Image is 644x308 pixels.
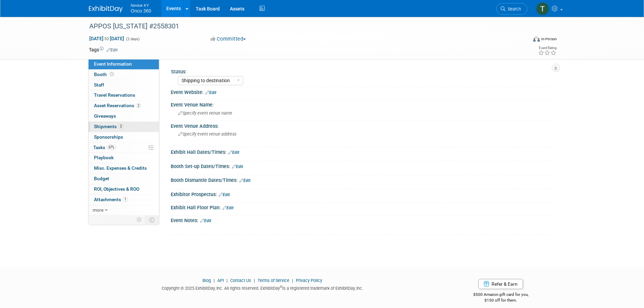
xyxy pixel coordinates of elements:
[280,285,282,289] sup: ®
[178,111,232,116] span: Specify event venue name
[94,92,135,98] span: Travel Reservations
[205,90,216,95] a: Edit
[123,197,128,202] span: 1
[533,36,540,42] img: Format-Inperson.png
[296,278,322,283] a: Privacy Policy
[94,72,115,77] span: Booth
[219,192,230,197] a: Edit
[478,279,523,289] a: Refer & Earn
[89,46,118,53] td: Tags
[94,82,104,88] span: Staff
[171,161,555,170] div: Booth Set-up Dates/Times:
[171,203,555,211] div: Exhibit Hall Floor Plan:
[258,278,289,283] a: Terms of Service
[131,8,151,14] span: Onco 360
[230,278,251,283] a: Contact Us
[171,87,555,96] div: Event Website:
[103,36,110,41] span: to
[94,61,132,67] span: Event Information
[217,278,224,283] a: API
[290,278,295,283] span: |
[89,80,159,90] a: Staff
[200,218,211,223] a: Edit
[109,72,115,77] span: Booth not reserved yet
[89,111,159,121] a: Giveaways
[136,103,141,108] span: 2
[225,278,229,283] span: |
[178,132,236,137] span: Specify event venue address
[252,278,257,283] span: |
[94,186,139,192] span: ROI, Objectives & ROO
[446,287,555,303] div: $500 Amazon gift card for you,
[94,197,128,202] span: Attachments
[89,143,159,153] a: Tasks67%
[171,67,552,75] div: Status:
[171,189,555,198] div: Exhibitor Prospectus:
[541,37,557,42] div: In-Person
[171,100,555,108] div: Event Venue Name:
[94,134,123,140] span: Sponsorships
[212,278,216,283] span: |
[171,121,555,129] div: Event Venue Address:
[134,215,145,224] td: Personalize Event Tab Strip
[208,35,248,43] button: Committed
[94,176,109,181] span: Budget
[222,206,234,210] a: Edit
[171,215,555,224] div: Event Notes:
[89,101,159,111] a: Asset Reservations2
[118,124,123,129] span: 2
[107,145,116,150] span: 67%
[89,174,159,184] a: Budget
[131,1,151,8] span: Nimlok KY
[171,175,555,184] div: Booth Dismantle Dates/Times:
[94,165,147,171] span: Misc. Expenses & Credits
[89,59,159,69] a: Event Information
[89,205,159,215] a: more
[125,37,140,41] span: (2 days)
[89,195,159,205] a: Attachments1
[106,48,118,52] a: Edit
[94,103,141,108] span: Asset Reservations
[93,207,103,213] span: more
[505,6,521,11] span: Search
[536,2,549,15] img: Tim Bugaile
[87,20,517,32] div: APPOS [US_STATE] #2558301
[171,147,555,156] div: Exhibit Hall Dates/Times:
[538,46,556,50] div: Event Rating
[94,113,116,119] span: Giveaways
[228,150,239,155] a: Edit
[89,184,159,194] a: ROI, Objectives & ROO
[89,35,124,42] span: [DATE] [DATE]
[89,6,123,13] img: ExhibitDay
[94,124,123,129] span: Shipments
[94,155,114,160] span: Playbook
[93,145,116,150] span: Tasks
[89,163,159,173] a: Misc. Expenses & Credits
[232,164,243,169] a: Edit
[89,132,159,142] a: Sponsorships
[89,90,159,100] a: Travel Reservations
[446,298,555,303] div: $150 off for them.
[496,3,527,15] a: Search
[89,122,159,132] a: Shipments2
[89,70,159,80] a: Booth
[239,178,251,183] a: Edit
[89,284,436,291] div: Copyright © 2025 ExhibitDay, Inc. All rights reserved. ExhibitDay is a registered trademark of Ex...
[145,215,159,224] td: Toggle Event Tabs
[202,278,211,283] a: Blog
[487,35,557,45] div: Event Format
[89,153,159,163] a: Playbook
